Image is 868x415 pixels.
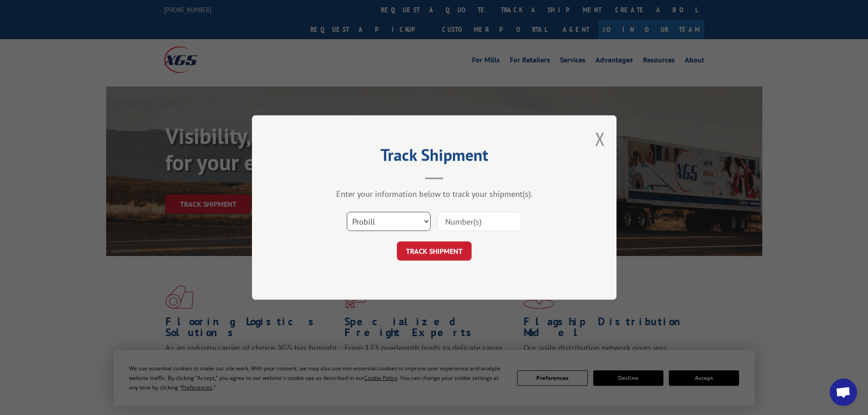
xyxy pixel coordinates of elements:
[298,149,571,166] h2: Track Shipment
[830,379,857,406] div: Open chat
[397,241,472,261] button: TRACK SHIPMENT
[595,127,605,151] button: Close modal
[298,189,571,199] div: Enter your information below to track your shipment(s).
[437,212,521,231] input: Number(s)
